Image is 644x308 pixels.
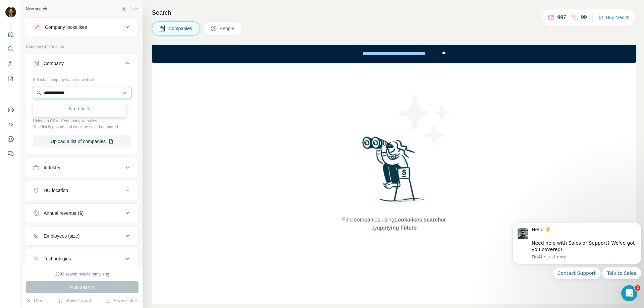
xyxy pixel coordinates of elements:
[26,182,138,198] button: HQ location
[394,217,441,223] span: Lookalikes search
[340,216,447,232] span: Find companies using or by
[35,102,125,115] div: No results
[105,297,139,304] button: Share filters
[5,118,16,130] button: Use Surfe API
[58,297,92,304] button: Save search
[5,104,16,116] button: Use Surfe on LinkedIn
[44,164,60,171] div: Industry
[5,133,16,145] button: Dashboard
[5,28,16,40] button: Quick start
[55,271,109,277] div: 2000 search results remaining
[26,160,138,176] button: Industry
[26,44,139,50] p: Company information
[26,297,45,304] button: Clear
[26,228,138,244] button: Employees (size)
[581,13,587,21] p: 99
[5,148,16,160] button: Feedback
[510,216,644,283] iframe: Intercom notifications message
[5,58,16,70] button: Enrich CSV
[26,205,138,221] button: Annual revenue ($)
[5,7,16,17] img: Avatar
[44,255,71,262] div: Technologies
[26,6,47,12] div: New search
[359,135,429,209] img: Surfe Illustration - Woman searching with binoculars
[394,89,454,150] img: Surfe Illustration - Stars
[635,285,640,291] span: 2
[44,187,68,194] div: HQ location
[45,24,87,30] div: Company lookalikes
[33,118,131,124] p: Upload a CSV of company websites.
[26,19,138,35] button: Company lookalikes
[26,251,138,267] button: Technologies
[621,285,637,301] iframe: Intercom live chat
[33,124,131,130] p: Your list is private and won't be saved or shared.
[598,13,629,22] button: Buy credits
[5,43,16,55] button: Search
[117,4,143,14] button: Hide
[26,55,138,74] button: Company
[44,233,79,239] div: Employees (size)
[44,210,84,217] div: Annual revenue ($)
[377,225,417,231] span: applying Filters
[5,72,16,84] button: My lists
[44,60,64,67] div: Company
[152,8,636,17] h4: Search
[557,13,566,21] p: 997
[33,135,131,147] button: Upload a list of companies
[33,74,131,83] div: Select a company name or website
[152,45,636,63] iframe: Banner
[168,25,193,32] span: Companies
[220,25,235,32] span: People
